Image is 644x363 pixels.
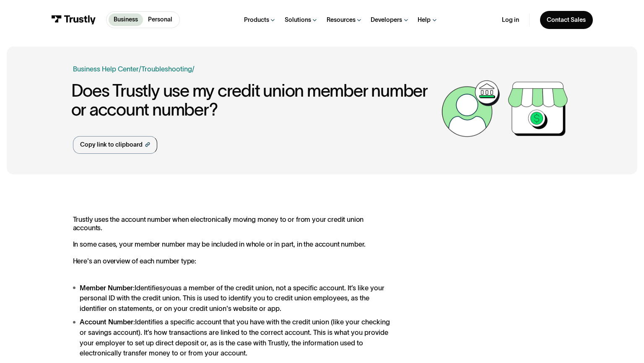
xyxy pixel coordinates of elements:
div: Resources [327,16,356,24]
h1: Does Trustly use my credit union member number or account number? [71,81,437,119]
strong: Member Number: [80,284,135,292]
div: Solutions [285,16,311,24]
a: Troubleshooting [141,65,192,73]
p: Business [114,15,138,24]
li: Identifies as a member of the credit union, not a specific account. It’s like your personal ID wi... [73,283,394,314]
div: Products [244,16,269,24]
a: Personal [143,13,178,26]
a: Contact Sales [540,11,593,29]
p: Trustly uses the account number when electronically moving money to or from your credit union acc... [73,216,394,265]
div: Developers [371,16,402,24]
a: Copy link to clipboard [73,136,158,154]
div: / [192,64,195,74]
a: Business [109,13,143,26]
img: Trustly Logo [51,15,96,25]
div: / [139,64,141,74]
p: Personal [148,15,172,24]
strong: Account Number: [80,318,135,326]
em: you [163,284,174,292]
div: Help [418,16,431,24]
div: Contact Sales [547,16,586,24]
li: Identifies a specific account that you have with the credit union (like your checking or savings ... [73,317,394,358]
a: Business Help Center [73,64,139,74]
a: Log in [502,16,519,24]
div: Copy link to clipboard [80,140,143,150]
